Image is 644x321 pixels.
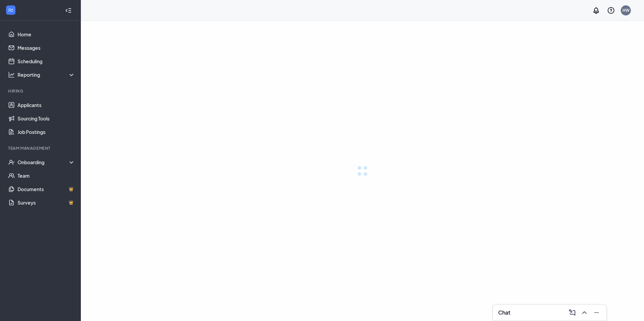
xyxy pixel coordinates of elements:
svg: UserCheck [8,159,15,166]
a: DocumentsCrown [18,182,75,196]
svg: Analysis [8,71,15,78]
button: ComposeMessage [566,307,577,318]
svg: Minimize [592,309,601,317]
button: ChevronUp [578,307,589,318]
div: Reporting [18,71,75,78]
a: Job Postings [18,125,75,139]
button: Minimize [590,307,601,318]
a: Home [18,28,75,41]
h3: Chat [498,309,510,316]
svg: WorkstreamLogo [7,7,14,13]
a: Team [18,169,75,182]
div: Hiring [8,88,74,94]
a: SurveysCrown [18,196,75,209]
div: Onboarding [18,159,75,166]
svg: Collapse [65,7,72,14]
a: Sourcing Tools [18,112,75,125]
a: Applicants [18,98,75,112]
div: Team Management [8,145,74,151]
div: HW [622,7,630,13]
svg: Notifications [592,6,600,14]
a: Messages [18,41,75,55]
a: Scheduling [18,55,75,68]
svg: ChevronUp [580,309,588,317]
svg: QuestionInfo [607,6,615,14]
svg: ComposeMessage [568,309,576,317]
